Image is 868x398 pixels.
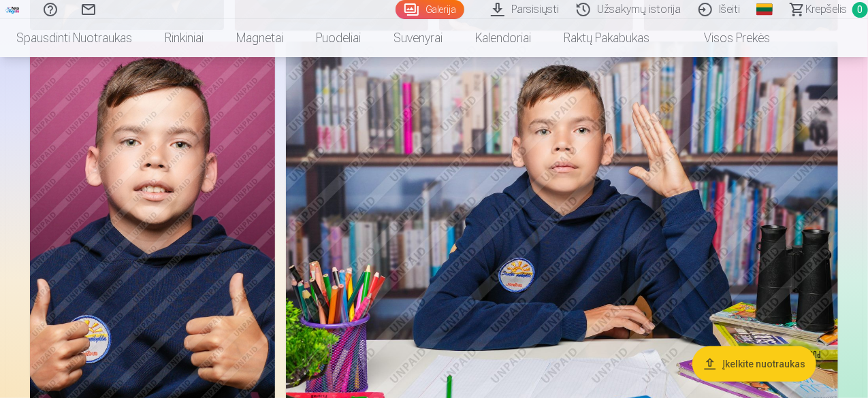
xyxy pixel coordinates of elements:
[692,346,816,382] button: Įkelkite nuotraukas
[852,2,868,18] span: 0
[459,19,547,57] a: Kalendoriai
[805,1,847,18] span: Krepšelis
[300,19,377,57] a: Puodeliai
[666,19,786,57] a: Visos prekės
[547,19,666,57] a: Raktų pakabukas
[148,19,220,57] a: Rinkiniai
[377,19,459,57] a: Suvenyrai
[5,5,20,14] img: /fa2
[220,19,300,57] a: Magnetai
